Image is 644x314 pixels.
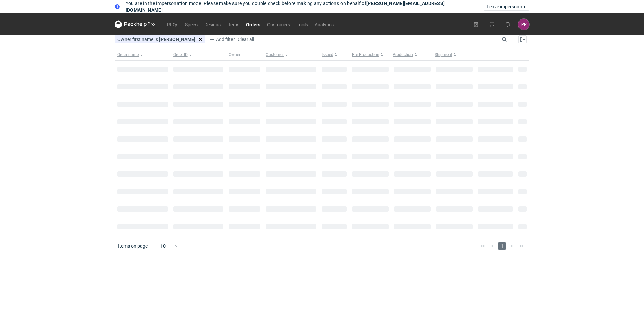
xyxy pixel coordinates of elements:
[518,19,529,30] div: Paulina Pander
[243,20,264,28] a: Orders
[498,242,506,250] span: 1
[115,35,195,43] div: Owner first name Is
[319,49,349,60] button: Issued
[518,19,529,30] button: PP
[115,35,195,43] button: Owner first name Is [PERSON_NAME]
[237,35,254,43] button: Clear all
[115,20,155,28] svg: Packhelp Pro
[238,37,254,42] span: Clear all
[349,49,391,60] button: Pre-Production
[224,20,243,28] a: Items
[152,241,174,251] div: 10
[487,4,526,9] span: Leave impersonate
[393,52,413,57] span: Production
[311,20,337,28] a: Analytics
[322,52,333,57] span: Issued
[391,49,433,60] button: Production
[500,35,522,43] input: Search
[266,52,284,57] span: Customer
[164,20,182,28] a: RFQs
[117,52,139,57] span: Order name
[159,37,195,42] strong: [PERSON_NAME]
[263,49,319,60] button: Customer
[264,20,293,28] a: Customers
[435,52,452,57] span: Shipment
[201,20,224,28] a: Designs
[484,3,529,11] button: Leave impersonate
[171,49,226,60] button: Order ID
[293,20,311,28] a: Tools
[115,49,171,60] button: Order name
[173,52,188,57] span: Order ID
[118,243,148,249] span: Items on page
[182,20,201,28] a: Specs
[229,52,240,57] span: Owner
[208,35,235,43] button: Add filter
[208,35,235,43] span: Add filter
[433,49,475,60] button: Shipment
[352,52,379,57] span: Pre-Production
